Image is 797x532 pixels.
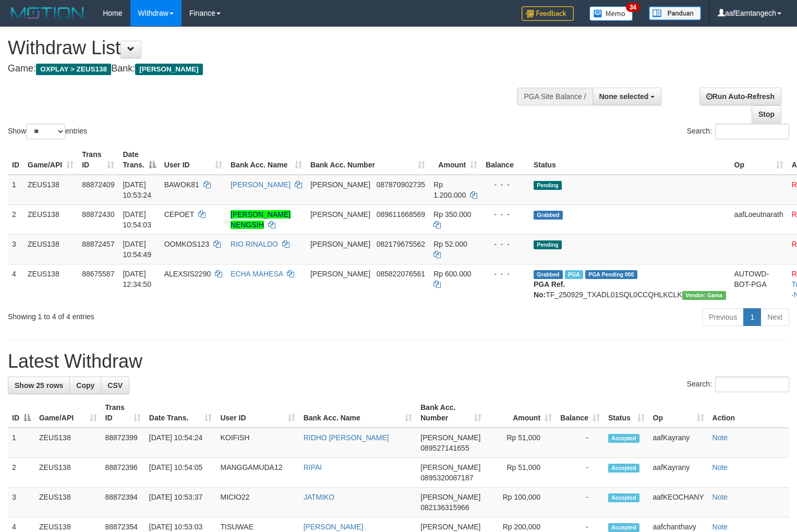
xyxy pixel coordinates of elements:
span: Copy 0895320087187 to clipboard [420,474,473,482]
span: Copy 082136315966 to clipboard [420,503,469,512]
td: ZEUS138 [23,264,78,304]
span: 34 [626,3,640,12]
span: CEPOET [164,210,194,219]
td: ZEUS138 [23,204,78,234]
label: Search: [687,377,789,392]
span: [PERSON_NAME] [420,433,480,442]
th: Status: activate to sort column ascending [604,398,648,428]
td: 2 [8,204,23,234]
a: JATMIKO [304,493,335,501]
td: ZEUS138 [35,458,101,488]
h1: Latest Withdraw [8,351,789,372]
select: Showentries [26,124,65,139]
b: PGA Ref. No: [534,280,565,299]
span: CSV [107,381,123,390]
img: MOTION_logo.png [8,5,87,21]
td: 88872396 [101,458,145,488]
td: 1 [8,428,35,458]
td: 88872394 [101,488,145,517]
a: [PERSON_NAME] [231,180,291,189]
th: Game/API: activate to sort column ascending [35,398,101,428]
span: Copy [76,381,94,390]
h4: Game: Bank: [8,64,521,74]
div: - - - [486,239,525,249]
span: Pending [534,240,562,249]
div: - - - [486,179,525,190]
div: - - - [486,269,525,279]
span: PGA Pending [585,270,637,279]
td: ZEUS138 [23,234,78,264]
span: [PERSON_NAME] [135,64,202,75]
th: Amount: activate to sort column ascending [429,145,481,175]
td: ZEUS138 [35,428,101,458]
span: Accepted [608,464,639,473]
span: [PERSON_NAME] [420,463,480,471]
td: [DATE] 10:54:05 [145,458,216,488]
td: 3 [8,488,35,517]
span: OOMKOS123 [164,240,209,248]
td: 1 [8,175,23,205]
th: Bank Acc. Number: activate to sort column ascending [416,398,486,428]
a: Run Auto-Refresh [699,88,781,105]
span: ALEXSIS2290 [164,270,211,278]
img: Feedback.jpg [522,6,574,21]
span: Grabbed [534,211,563,220]
span: Copy 082179675562 to clipboard [377,240,425,248]
a: Copy [69,377,101,394]
th: Bank Acc. Name: activate to sort column ascending [299,398,417,428]
span: None selected [599,92,649,101]
span: Copy 089611668569 to clipboard [377,210,425,219]
td: aafKayrany [649,458,708,488]
th: Trans ID: activate to sort column ascending [101,398,145,428]
label: Show entries [8,124,87,139]
td: aafKayrany [649,428,708,458]
span: 88872430 [82,210,114,219]
span: 88872457 [82,240,114,248]
span: Marked by aafpengsreynich [565,270,583,279]
a: RIPAI [304,463,322,471]
a: 1 [743,308,761,326]
span: [DATE] 10:53:24 [123,180,151,199]
input: Search: [715,377,789,392]
th: Balance: activate to sort column ascending [556,398,604,428]
th: Trans ID: activate to sort column ascending [78,145,118,175]
span: 88675587 [82,270,114,278]
span: Grabbed [534,270,563,279]
td: [DATE] 10:54:24 [145,428,216,458]
td: aafLoeutnarath [730,204,788,234]
span: Rp 52.000 [433,240,467,248]
a: Note [713,433,728,442]
th: Bank Acc. Name: activate to sort column ascending [226,145,306,175]
div: - - - [486,209,525,220]
th: ID [8,145,23,175]
span: Accepted [608,493,639,502]
th: ID: activate to sort column descending [8,398,35,428]
span: [PERSON_NAME] [310,180,370,189]
div: PGA Site Balance / [517,88,592,105]
td: KOIFISH [216,428,299,458]
td: Rp 51,000 [486,428,556,458]
span: Rp 600.000 [433,270,471,278]
span: [PERSON_NAME] [420,493,480,501]
td: MANGGAMUDA12 [216,458,299,488]
a: [PERSON_NAME] NENGSIH [231,210,291,229]
span: [DATE] 10:54:49 [123,240,151,259]
td: 2 [8,458,35,488]
button: None selected [593,88,662,105]
td: Rp 100,000 [486,488,556,517]
td: 3 [8,234,23,264]
span: [DATE] 10:54:03 [123,210,151,229]
span: Copy 087870902735 to clipboard [377,180,425,189]
div: Showing 1 to 4 of 4 entries [8,307,324,322]
td: - [556,458,604,488]
a: Previous [702,308,744,326]
span: Pending [534,181,562,190]
a: Note [713,493,728,501]
td: MICIO22 [216,488,299,517]
span: BAWOK81 [164,180,199,189]
span: Vendor URL: https://trx31.1velocity.biz [682,291,726,300]
img: panduan.png [649,6,701,20]
td: 88872399 [101,428,145,458]
a: Note [713,463,728,471]
span: Rp 350.000 [433,210,471,219]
